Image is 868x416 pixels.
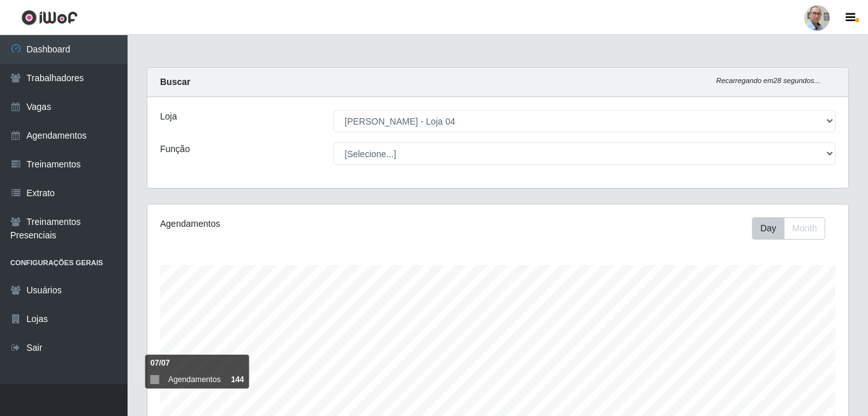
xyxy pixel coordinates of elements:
[160,110,177,123] label: Loja
[784,217,825,240] button: Month
[160,217,430,231] div: Agendamentos
[752,217,825,240] div: First group
[160,77,190,87] strong: Buscar
[21,10,78,26] img: CoreUI Logo
[752,217,784,240] button: Day
[160,143,190,156] label: Função
[716,77,820,84] i: Recarregando em 28 segundos...
[752,217,835,240] div: Toolbar with button groups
